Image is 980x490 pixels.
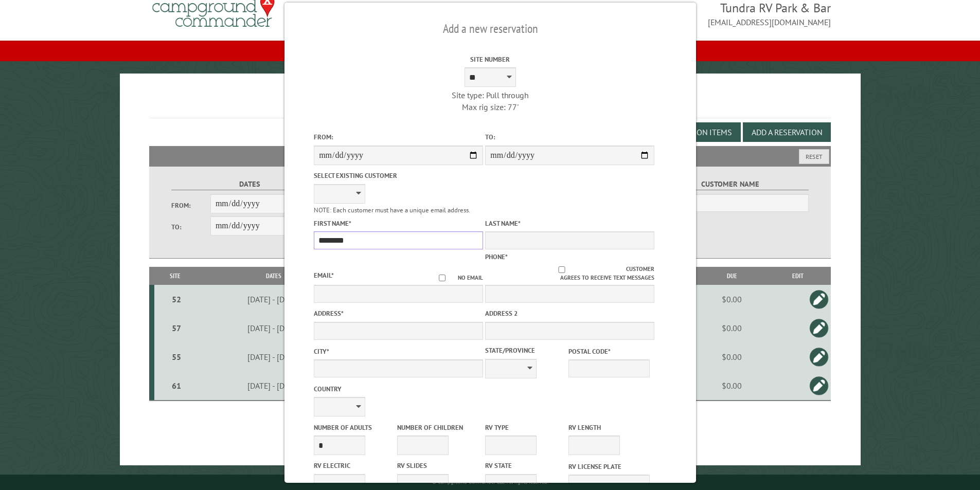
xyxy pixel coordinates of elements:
div: Site type: Pull through [405,89,575,101]
label: Last Name [485,219,654,228]
button: Edit Add-on Items [652,122,741,142]
label: RV Electric [314,461,395,470]
div: 61 [158,380,194,391]
div: 57 [158,323,194,333]
input: Customer agrees to receive text messages [497,266,626,273]
label: Number of Children [397,423,478,432]
label: Customer Name [652,178,809,190]
label: RV Type [485,423,566,432]
input: No email [426,275,458,281]
label: RV Length [568,423,650,432]
label: Address [314,308,483,318]
label: City [314,347,483,356]
td: $0.00 [699,285,764,314]
th: Edit [764,267,831,285]
div: 52 [158,294,194,304]
label: Dates [171,178,328,190]
td: $0.00 [699,342,764,371]
th: Dates [196,267,351,285]
label: Email [314,271,334,280]
div: [DATE] - [DATE] [198,352,350,362]
div: Max rig size: 77' [405,101,575,113]
label: From: [314,132,483,142]
h2: Add a new reservation [314,19,667,39]
th: Site [154,267,196,285]
label: Country [314,384,483,394]
label: To: [171,222,210,232]
label: Site Number [405,55,575,64]
label: Phone [485,252,508,261]
label: Address 2 [485,308,654,318]
label: No email [426,274,483,282]
div: [DATE] - [DATE] [198,323,350,333]
td: $0.00 [699,314,764,342]
div: 55 [158,352,194,362]
label: RV State [485,461,566,470]
td: $0.00 [699,371,764,401]
button: Add a Reservation [743,122,831,142]
div: [DATE] - [DATE] [198,380,350,391]
label: To: [485,132,654,142]
small: © Campground Commander LLC. All rights reserved. [432,479,548,485]
small: NOTE: Each customer must have a unique email address. [314,206,470,214]
label: State/Province [485,346,566,355]
h1: Reservations [149,90,831,118]
label: RV Slides [397,461,478,470]
label: Number of Adults [314,423,395,432]
label: Postal Code [568,347,650,356]
label: From: [171,201,210,210]
label: Customer agrees to receive text messages [485,265,654,282]
label: Select existing customer [314,171,483,180]
button: Reset [799,149,829,164]
label: First Name [314,219,483,228]
label: RV License Plate [568,462,650,471]
th: Due [699,267,764,285]
div: [DATE] - [DATE] [198,294,350,304]
h2: Filters [149,146,831,166]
